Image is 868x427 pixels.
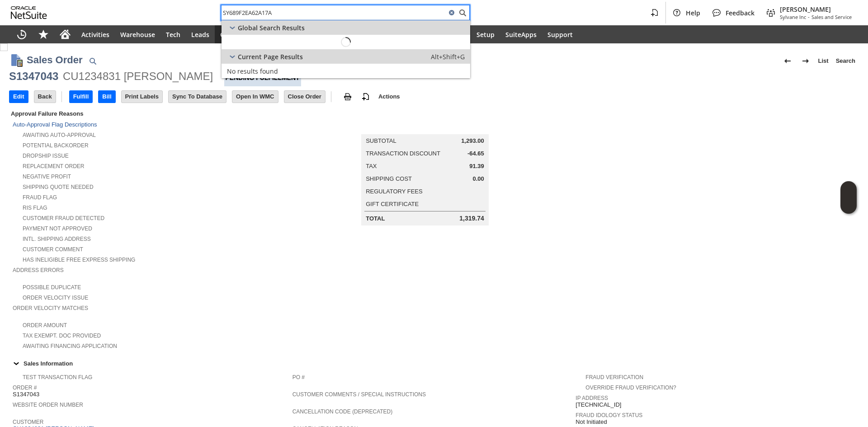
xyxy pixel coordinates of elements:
a: No results found [222,64,470,78]
span: 0.00 [472,175,484,183]
span: No results found [227,67,278,75]
a: Cancellation Code (deprecated) [292,408,393,415]
span: Activities [81,30,109,39]
a: Fraud Idology Status [576,412,642,418]
a: Payment not approved [23,225,92,232]
a: Tax [366,163,377,169]
a: Has Ineligible Free Express Shipping [23,257,135,263]
a: Shipping Quote Needed [23,184,94,190]
a: Actions [375,93,404,100]
a: Transaction Discount [366,150,440,157]
img: Previous [782,56,793,66]
a: Recent Records [11,25,33,43]
a: Subtotal [366,137,396,144]
span: SuiteApps [505,30,537,39]
svg: Search [457,7,468,18]
input: Bill [99,91,115,103]
a: Gift Certificate [366,201,419,207]
a: Search [832,54,859,68]
div: CU1234831 [PERSON_NAME] [63,69,213,84]
a: Negative Profit [23,174,71,180]
a: List [815,54,832,68]
a: Customer Comments / Special Instructions [292,391,426,398]
a: Home [54,25,76,43]
span: Oracle Guided Learning Widget. To move around, please hold and drag [840,198,857,214]
a: Possible Duplicate [23,284,81,291]
img: print.svg [342,91,353,102]
a: Override Fraud Verification? [585,385,676,391]
a: Setup [471,25,500,43]
a: Leads [186,25,215,43]
a: Auto-Approval Flag Descriptions [13,121,97,128]
a: Regulatory Fees [366,188,422,195]
a: RIS flag [23,205,47,211]
a: Replacement Order [23,163,84,169]
span: Feedback [726,9,755,17]
a: IP Address [576,395,608,401]
a: Order Velocity Matches [13,305,88,311]
input: Close Order [284,91,325,103]
span: Alt+Shift+G [431,52,465,61]
a: Dropship Issue [23,153,69,159]
input: Search [222,7,446,18]
span: 91.39 [469,163,484,170]
span: Leads [191,30,209,39]
h1: Sales Order [27,52,83,67]
div: Sales Information [9,357,855,369]
span: - [808,14,810,20]
span: Setup [476,30,495,39]
span: -64.65 [467,150,484,157]
a: PO # [292,374,305,380]
svg: logo [11,6,47,19]
input: Sync To Database [169,91,226,103]
a: Fraud Flag [23,194,57,201]
span: Sales and Service [811,14,852,20]
a: Tax Exempt. Doc Provided [23,333,101,339]
span: Not Initiated [576,418,607,426]
input: Print Labels [122,91,162,103]
a: Fraud Verification [585,374,643,380]
a: Intl. Shipping Address [23,236,91,242]
a: Test Transaction Flag [23,374,92,380]
a: Activities [76,25,115,43]
a: Awaiting Auto-Approval [23,132,96,138]
div: Approval Failure Reasons [9,108,289,119]
a: Website Order Number [13,402,83,408]
a: SuiteApps [500,25,542,43]
svg: Shortcuts [38,29,49,40]
a: Shipping Cost [366,175,412,182]
a: Awaiting Financing Application [23,343,117,349]
a: Customer Fraud Detected [23,215,104,221]
input: Edit [9,91,28,103]
img: add-record.svg [360,91,371,102]
span: Opportunities [220,30,264,39]
a: Order Amount [23,322,67,328]
div: Shortcuts [33,25,54,43]
img: Next [800,56,811,66]
span: Sylvane Inc [780,14,806,20]
input: Fulfill [70,91,93,103]
span: Global Search Results [238,23,305,32]
a: Support [542,25,578,43]
span: Help [686,9,700,17]
span: [PERSON_NAME] [780,5,852,14]
a: Order # [13,385,37,391]
span: 1,319.74 [459,215,484,222]
span: 1,293.00 [461,137,484,145]
a: Address Errors [13,267,64,273]
span: [TECHNICAL_ID] [576,401,621,408]
caption: Summary [361,120,489,134]
svg: Loading [339,35,354,50]
a: Potential Backorder [23,142,89,149]
span: Current Page Results [238,52,303,61]
td: Sales Information [9,357,859,369]
span: Warehouse [120,30,155,39]
span: Tech [166,30,180,39]
a: Opportunities [215,25,269,43]
a: Order Velocity Issue [23,295,88,301]
span: Support [547,30,573,39]
iframe: Click here to launch Oracle Guided Learning Help Panel [840,181,857,214]
a: Tech [160,25,186,43]
svg: Recent Records [16,29,27,40]
a: Customer [13,419,43,425]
